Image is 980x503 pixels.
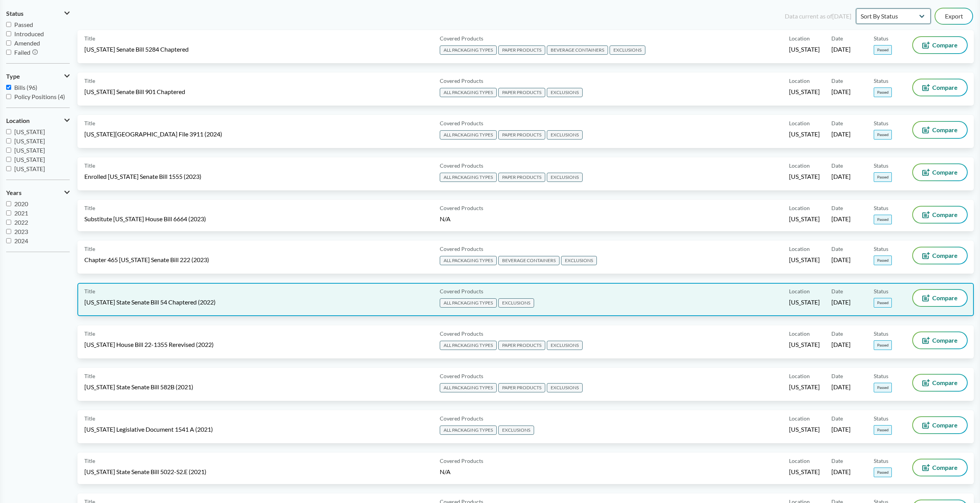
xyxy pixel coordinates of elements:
span: EXCLUSIONS [610,45,645,55]
span: Title [84,245,95,253]
span: [US_STATE] [789,340,820,349]
span: Compare [932,212,958,218]
span: Status [874,119,888,127]
span: EXCLUSIONS [547,88,583,97]
span: BEVERAGE CONTAINERS [498,256,560,265]
span: Location [789,204,810,212]
span: PAPER PRODUCTS [498,173,545,182]
span: Passed [874,468,892,477]
input: Passed [6,22,11,27]
span: [DATE] [831,298,851,306]
span: Status [874,77,888,85]
span: [US_STATE] [14,128,45,135]
span: Location [789,287,810,295]
span: [US_STATE] [789,468,820,476]
span: ALL PACKAGING TYPES [440,383,497,392]
span: EXCLUSIONS [498,298,534,308]
span: [US_STATE] [789,256,820,264]
span: Title [84,372,95,380]
button: Compare [913,375,967,391]
span: PAPER PRODUCTS [498,88,545,97]
span: Compare [932,337,958,343]
button: Compare [913,164,967,180]
span: Compare [932,169,958,175]
span: Location [789,457,810,465]
span: Location [789,34,810,42]
button: Compare [913,37,967,53]
span: ALL PACKAGING TYPES [440,256,497,265]
button: Compare [913,459,967,476]
span: [DATE] [831,45,851,54]
span: Title [84,457,95,465]
span: PAPER PRODUCTS [498,45,545,55]
button: Compare [913,247,967,264]
input: Introduced [6,31,11,36]
span: Covered Products [440,287,483,295]
span: 2021 [14,209,28,217]
button: Compare [913,332,967,348]
input: 2022 [6,220,11,225]
span: Covered Products [440,245,483,253]
button: Compare [913,79,967,96]
input: Failed [6,50,11,55]
span: Policy Positions (4) [14,93,65,100]
span: ALL PACKAGING TYPES [440,298,497,308]
span: [DATE] [831,383,851,391]
span: [DATE] [831,425,851,434]
span: Status [874,245,888,253]
span: Enrolled [US_STATE] Senate Bill 1555 (2023) [84,172,201,181]
span: Title [84,77,95,85]
input: 2023 [6,229,11,234]
span: Date [831,287,843,295]
span: PAPER PRODUCTS [498,341,545,350]
span: Type [6,73,20,80]
span: Location [789,161,810,170]
span: Status [874,414,888,422]
span: [DATE] [831,130,851,138]
span: Years [6,189,22,196]
input: [US_STATE] [6,138,11,143]
span: EXCLUSIONS [561,256,597,265]
span: Status [874,457,888,465]
button: Years [6,186,70,199]
input: [US_STATE] [6,129,11,134]
span: [DATE] [831,172,851,181]
span: Location [789,77,810,85]
span: BEVERAGE CONTAINERS [547,45,608,55]
span: Compare [932,42,958,48]
span: Covered Products [440,34,483,42]
input: [US_STATE] [6,166,11,171]
span: Covered Products [440,372,483,380]
span: [US_STATE][GEOGRAPHIC_DATA] File 3911 (2024) [84,130,222,138]
span: Title [84,204,95,212]
span: Covered Products [440,457,483,465]
span: [US_STATE] House Bill 22-1355 Rerevised (2022) [84,340,214,349]
span: PAPER PRODUCTS [498,130,545,140]
input: [US_STATE] [6,157,11,162]
input: Amended [6,40,11,45]
button: Status [6,7,70,20]
span: Date [831,204,843,212]
span: [DATE] [831,256,851,264]
span: Covered Products [440,414,483,422]
span: EXCLUSIONS [547,130,583,140]
span: Status [874,287,888,295]
span: Date [831,457,843,465]
input: 2021 [6,210,11,215]
span: Passed [874,298,892,308]
span: Date [831,414,843,422]
span: ALL PACKAGING TYPES [440,45,497,55]
div: Data current as of [DATE] [785,12,851,21]
span: Introduced [14,30,44,37]
span: Passed [874,45,892,55]
span: Compare [932,84,958,91]
span: Passed [874,172,892,182]
span: [US_STATE] [789,172,820,181]
span: Location [789,372,810,380]
span: Title [84,287,95,295]
span: Covered Products [440,119,483,127]
span: [US_STATE] Senate Bill 5284 Chaptered [84,45,189,54]
span: Passed [874,256,892,265]
span: Compare [932,127,958,133]
span: [US_STATE] [14,137,45,145]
